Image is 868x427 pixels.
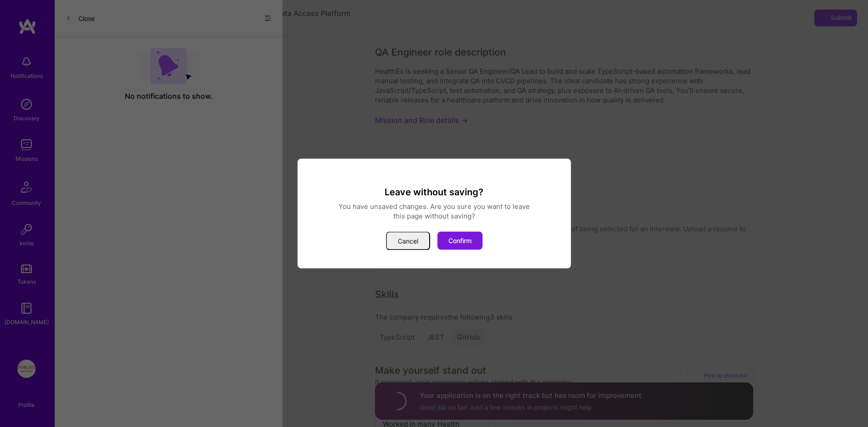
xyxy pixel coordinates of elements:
[298,159,571,269] div: modal
[437,232,483,250] button: Confirm
[308,186,560,198] h3: Leave without saving?
[308,211,560,221] div: this page without saving?
[308,202,560,211] div: You have unsaved changes. Are you sure you want to leave
[386,232,430,250] button: Cancel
